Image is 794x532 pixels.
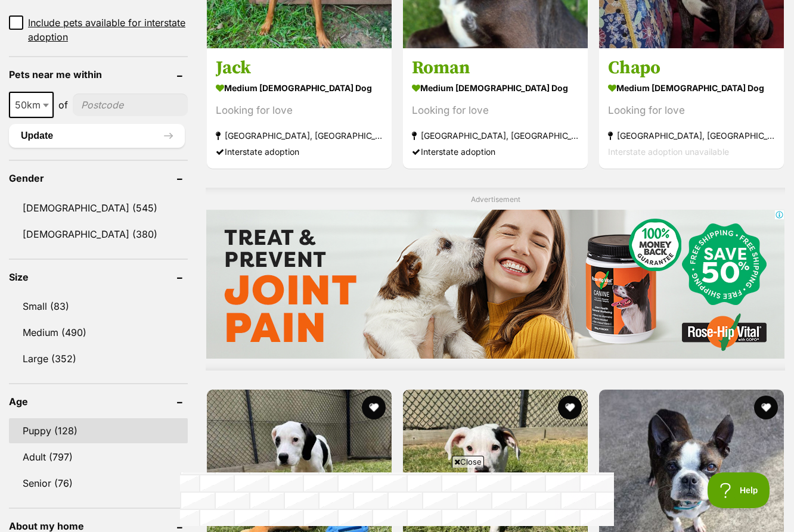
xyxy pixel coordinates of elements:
[412,102,579,119] div: Looking for love
[9,195,188,220] a: [DEMOGRAPHIC_DATA] (545)
[9,444,188,469] a: Adult (797)
[180,472,614,526] iframe: Advertisement
[608,102,775,119] div: Looking for love
[708,472,770,508] iframe: Help Scout Beacon - Open
[207,48,392,169] a: Jack medium [DEMOGRAPHIC_DATA] Dog Looking for love [GEOGRAPHIC_DATA], [GEOGRAPHIC_DATA] Intersta...
[362,396,386,419] button: favourite
[412,57,579,79] h3: Roman
[412,144,579,160] div: Interstate adoption
[9,294,188,319] a: Small (83)
[608,147,729,157] span: Interstate adoption unavailable
[9,92,54,118] span: 50km
[206,188,785,371] div: Advertisement
[58,98,68,112] span: of
[608,127,775,144] strong: [GEOGRAPHIC_DATA], [GEOGRAPHIC_DATA]
[9,69,188,80] header: Pets near me within
[216,127,383,144] strong: [GEOGRAPHIC_DATA], [GEOGRAPHIC_DATA]
[9,222,188,247] a: [DEMOGRAPHIC_DATA] (380)
[9,521,188,531] header: About my home
[452,456,484,468] span: Close
[403,48,588,169] a: Roman medium [DEMOGRAPHIC_DATA] Dog Looking for love [GEOGRAPHIC_DATA], [GEOGRAPHIC_DATA] Interst...
[558,396,582,419] button: favourite
[73,94,188,116] input: postcode
[754,396,778,419] button: favourite
[216,102,383,119] div: Looking for love
[9,173,188,183] header: Gender
[608,57,775,79] h3: Chapo
[216,144,383,160] div: Interstate adoption
[9,396,188,407] header: Age
[9,418,188,443] a: Puppy (128)
[9,471,188,496] a: Senior (76)
[608,79,775,97] strong: medium [DEMOGRAPHIC_DATA] Dog
[216,79,383,97] strong: medium [DEMOGRAPHIC_DATA] Dog
[412,127,579,144] strong: [GEOGRAPHIC_DATA], [GEOGRAPHIC_DATA]
[10,97,52,113] span: 50km
[9,124,185,148] button: Update
[216,57,383,79] h3: Jack
[9,272,188,282] header: Size
[28,15,188,44] span: Include pets available for interstate adoption
[206,210,784,359] iframe: Advertisement
[9,15,188,44] a: Include pets available for interstate adoption
[599,48,784,169] a: Chapo medium [DEMOGRAPHIC_DATA] Dog Looking for love [GEOGRAPHIC_DATA], [GEOGRAPHIC_DATA] Interst...
[9,320,188,345] a: Medium (490)
[9,346,188,371] a: Large (352)
[412,79,579,97] strong: medium [DEMOGRAPHIC_DATA] Dog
